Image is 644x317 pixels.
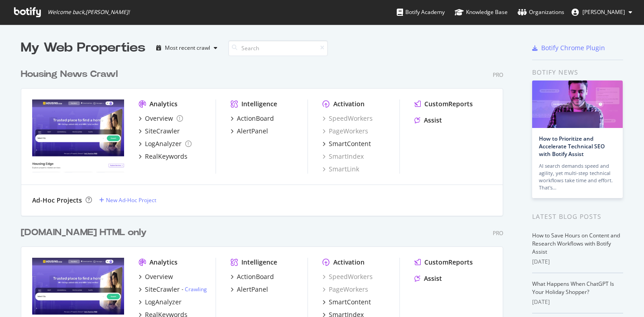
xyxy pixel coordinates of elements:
div: Assist [424,274,442,283]
a: SiteCrawler [139,127,180,136]
div: Assist [424,116,442,125]
a: PageWorkers [322,285,368,294]
a: Assist [414,274,442,283]
div: Botify Chrome Plugin [541,43,605,52]
div: Most recent crawl [165,45,210,51]
div: [DATE] [532,298,623,306]
div: Intelligence [241,258,277,267]
div: [DOMAIN_NAME] HTML only [21,226,147,239]
a: LogAnalyzer [139,298,182,307]
a: SmartContent [322,298,371,307]
div: Ad-Hoc Projects [32,196,82,205]
a: LogAnalyzer [139,139,192,148]
a: ActionBoard [231,114,274,123]
img: Housing News Crawl [32,99,124,173]
div: CustomReports [424,99,473,109]
span: Welcome back, [PERSON_NAME] ! [48,9,130,16]
input: Search [228,40,328,56]
a: Botify Chrome Plugin [532,43,605,52]
a: AlertPanel [231,127,268,136]
div: - [182,285,207,293]
div: My Web Properties [21,39,145,57]
div: LogAnalyzer [145,139,182,148]
a: SmartIndex [322,152,364,161]
a: SpeedWorkers [322,114,373,123]
div: SiteCrawler [145,127,180,136]
div: Botify news [532,67,623,77]
div: Knowledge Base [455,8,508,17]
a: SiteCrawler- Crawling [139,285,207,294]
button: [PERSON_NAME] [564,5,639,19]
a: RealKeywords [139,152,187,161]
a: CustomReports [414,99,473,109]
a: ActionBoard [231,272,274,281]
div: [DATE] [532,258,623,266]
a: SpeedWorkers [322,272,373,281]
div: AlertPanel [237,127,268,136]
div: Botify Academy [397,8,445,17]
a: New Ad-Hoc Project [99,196,156,204]
div: RealKeywords [145,152,187,161]
a: PageWorkers [322,127,368,136]
div: Pro [493,229,503,237]
a: What Happens When ChatGPT Is Your Holiday Shopper? [532,280,614,296]
div: Intelligence [241,99,277,109]
div: LogAnalyzer [145,298,182,307]
div: Overview [145,272,173,281]
a: Assist [414,116,442,125]
div: SmartContent [329,139,371,148]
img: How to Prioritize and Accelerate Technical SEO with Botify Assist [532,80,623,128]
div: Analytics [149,258,178,267]
a: SmartContent [322,139,371,148]
a: Crawling [185,285,207,293]
a: Housing News Crawl [21,68,121,81]
div: Activation [333,99,365,109]
div: Housing News Crawl [21,68,118,81]
a: How to Save Hours on Content and Research Workflows with Botify Assist [532,232,620,255]
div: Pro [493,71,503,79]
button: Most recent crawl [153,41,221,55]
span: Bikash Behera [582,8,625,16]
a: Overview [139,272,173,281]
a: AlertPanel [231,285,268,294]
div: AI search demands speed and agility, yet multi-step technical workflows take time and effort. Tha... [539,162,616,191]
div: Overview [145,114,173,123]
a: [DOMAIN_NAME] HTML only [21,226,150,239]
div: SmartContent [329,298,371,307]
a: Overview [139,114,183,123]
a: CustomReports [414,258,473,267]
div: ActionBoard [237,114,274,123]
div: ActionBoard [237,272,274,281]
div: Activation [333,258,365,267]
div: SiteCrawler [145,285,180,294]
div: New Ad-Hoc Project [106,196,156,204]
div: CustomReports [424,258,473,267]
div: Analytics [149,99,178,109]
div: Organizations [518,8,564,17]
a: SmartLink [322,165,359,174]
a: How to Prioritize and Accelerate Technical SEO with Botify Assist [539,135,605,158]
div: AlertPanel [237,285,268,294]
div: Latest Blog Posts [532,212,623,222]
